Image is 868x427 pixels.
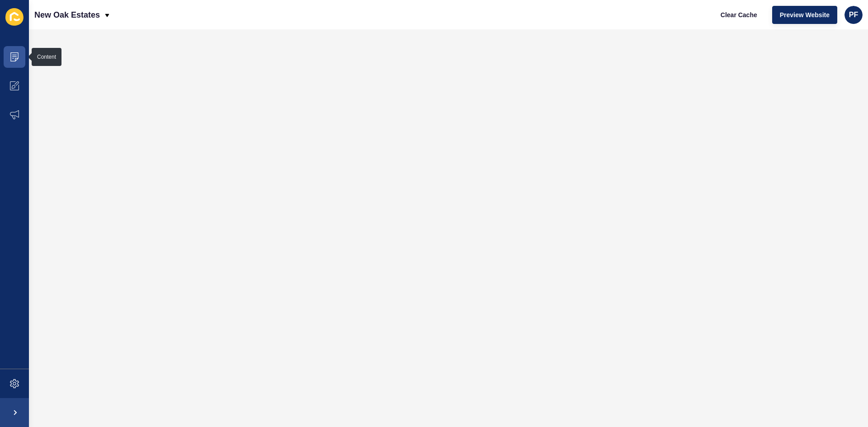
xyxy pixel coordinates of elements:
[772,6,837,24] button: Preview Website
[37,53,56,61] div: Content
[713,6,765,24] button: Clear Cache
[780,10,830,19] span: Preview Website
[721,10,757,19] span: Clear Cache
[849,10,858,19] span: PF
[34,4,100,26] p: New Oak Estates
